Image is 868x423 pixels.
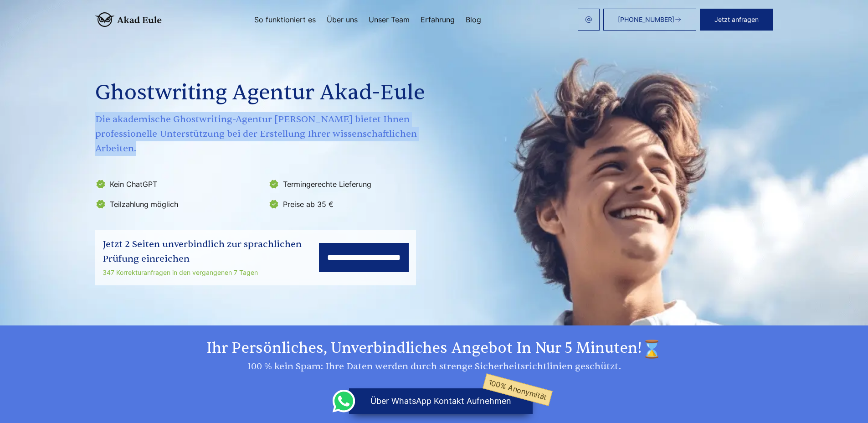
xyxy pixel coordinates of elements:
[700,9,773,31] button: Jetzt anfragen
[268,197,436,211] li: Preise ab 35 €
[642,339,662,359] img: time
[421,16,455,23] a: Erfahrung
[95,339,773,359] h2: Ihr persönliches, unverbindliches Angebot in nur 5 Minuten!
[369,16,410,23] a: Unser Team
[585,16,592,23] img: email
[483,373,553,406] span: 100% Anonymität
[95,77,438,109] h1: Ghostwriting Agentur Akad-Eule
[95,197,263,211] li: Teilzahlung möglich
[95,177,263,191] li: Kein ChatGPT
[327,16,358,23] a: Über uns
[95,12,162,27] img: logo
[254,16,316,23] a: So funktioniert es
[466,16,481,23] a: Blog
[103,237,319,266] div: Jetzt 2 Seiten unverbindlich zur sprachlichen Prüfung einreichen
[95,112,438,156] span: Die akademische Ghostwriting-Agentur [PERSON_NAME] bietet Ihnen professionelle Unterstützung bei ...
[349,388,533,414] button: über WhatsApp Kontakt aufnehmen100% Anonymität
[95,359,773,374] div: 100 % kein Spam: Ihre Daten werden durch strenge Sicherheitsrichtlinien geschützt.
[618,16,674,23] span: [PHONE_NUMBER]
[268,177,436,191] li: Termingerechte Lieferung
[103,267,319,278] div: 347 Korrekturanfragen in den vergangenen 7 Tagen
[603,9,696,31] a: [PHONE_NUMBER]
